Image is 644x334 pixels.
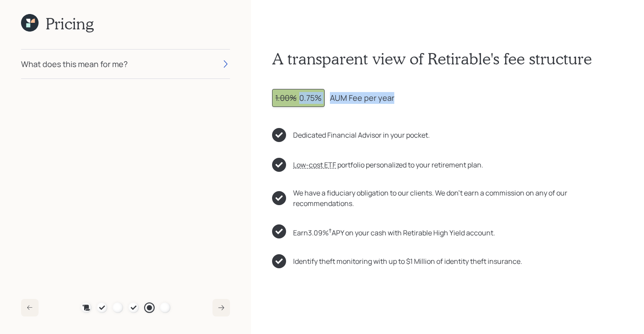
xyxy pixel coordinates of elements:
[275,92,322,104] div: 0.75%
[293,160,336,170] span: Low-cost ETF
[272,49,623,68] h1: A transparent view of Retirable's fee structure
[293,256,522,266] div: Identify theft monitoring with up to $1 Million of identity theft insurance.
[293,225,495,238] div: Earn 3.09 % APY on your cash with Retirable High Yield account.
[293,130,430,140] div: Dedicated Financial Advisor in your pocket.
[21,58,127,70] div: What does this mean for me?
[330,92,394,104] div: AUM Fee per year
[293,188,623,209] div: We have a fiduciary obligation to our clients. We don't earn a commission on any of our recommend...
[293,160,483,170] div: portfolio personalized to your retirement plan.
[329,227,332,235] sup: †
[275,92,297,103] span: 1.00%
[46,14,94,33] h1: Pricing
